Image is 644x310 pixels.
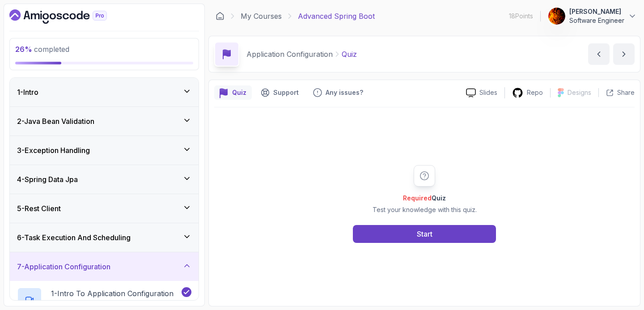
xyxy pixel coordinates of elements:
a: Dashboard [9,9,127,24]
span: 26 % [15,45,32,54]
h3: 1 - Intro [17,87,38,98]
p: 1 - Intro To Application Configuration [51,288,174,299]
span: Required [403,194,432,202]
p: Test your knowledge with this quiz. [373,205,477,214]
button: 2-Java Bean Validation [10,107,199,136]
button: user profile image[PERSON_NAME]Software Engineer [548,7,637,25]
h3: 7 - Application Configuration [17,261,110,272]
h3: 4 - Spring Data Jpa [17,174,78,185]
button: 1-Intro [10,78,199,106]
div: Start [417,229,432,239]
img: user profile image [548,8,565,25]
h2: Quiz [373,194,477,203]
button: 7-Application Configuration [10,252,199,281]
p: Quiz [232,88,246,97]
button: previous content [588,43,610,65]
button: quiz button [214,85,252,100]
p: Software Engineer [569,16,624,25]
button: 4-Spring Data Jpa [10,165,199,194]
a: Slides [459,88,504,98]
a: Dashboard [216,12,225,21]
p: Repo [527,88,543,97]
a: Repo [505,87,550,98]
button: next content [613,43,635,65]
p: Share [617,88,635,97]
button: Share [598,88,635,97]
h3: 6 - Task Execution And Scheduling [17,232,131,243]
p: Support [273,88,299,97]
button: Feedback button [308,85,369,100]
button: 5-Rest Client [10,194,199,223]
h3: 3 - Exception Handling [17,145,90,156]
p: [PERSON_NAME] [569,7,624,16]
p: Designs [568,88,591,97]
button: Support button [255,85,304,100]
span: completed [15,45,69,54]
p: Quiz [342,49,357,59]
h3: 2 - Java Bean Validation [17,116,94,127]
button: 3-Exception Handling [10,136,199,165]
p: Slides [479,88,497,97]
button: Start [353,225,496,243]
button: 6-Task Execution And Scheduling [10,223,199,252]
p: Application Configuration [246,49,333,59]
p: Any issues? [326,88,363,97]
h3: 5 - Rest Client [17,203,61,214]
a: My Courses [241,11,282,21]
p: Advanced Spring Boot [298,11,375,21]
p: 18 Points [509,12,533,21]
